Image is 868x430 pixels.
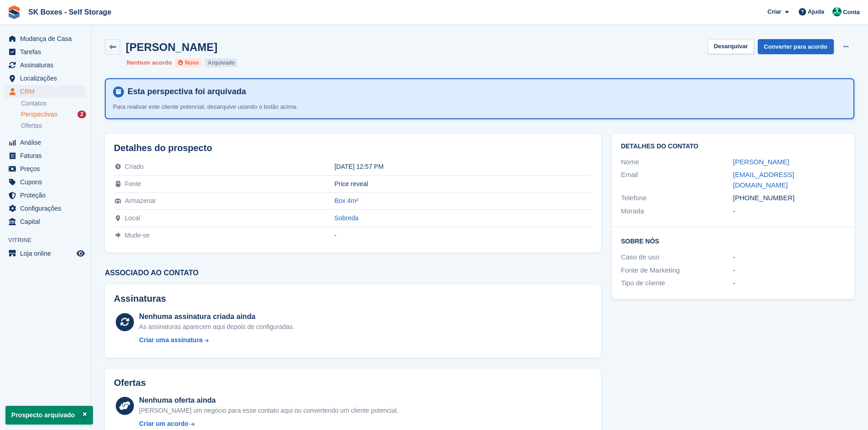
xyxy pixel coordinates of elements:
a: menu [5,202,86,215]
a: [PERSON_NAME] [733,158,789,166]
span: Ofertas [21,121,42,130]
a: Box 4m² [334,197,358,204]
div: - [733,265,845,276]
div: Telefone [621,193,733,203]
a: menu [5,215,86,228]
span: Criado [125,163,144,170]
a: Perspectivas 2 [21,110,86,119]
span: Faturas [20,149,75,162]
h2: [PERSON_NAME] [126,41,217,53]
span: Cupons [20,176,75,188]
span: Análise [20,136,75,149]
div: Fonte de Marketing [621,265,733,276]
a: menu [5,247,86,260]
a: SK Boxes - Self Storage [25,5,115,20]
span: Capital [20,215,75,228]
div: Nome [621,157,733,167]
div: - [733,206,845,217]
div: Criar uma assinatura [139,335,202,345]
span: CRM [20,85,75,98]
h4: Esta perspectiva foi arquivada [124,86,846,97]
p: Prospecto arquivado [5,406,93,425]
a: Contatos [21,99,86,108]
a: Criar uma assinatura [139,335,294,345]
li: Arquivado [205,58,237,67]
img: SK Boxes - Comercial [832,7,842,16]
span: Preços [20,162,75,175]
span: Vitrine [8,236,91,245]
div: As assinaturas aparecem aqui depois de configuradas. [139,322,294,332]
span: Perspectivas [21,110,57,119]
p: Para reativar este cliente potencial, desarquive usando o botão acima. [113,102,455,111]
a: Ofertas [21,121,86,131]
span: Ajuda [808,7,824,16]
span: Proteção [20,189,75,202]
div: Morada [621,206,733,217]
div: - [733,252,845,263]
span: Localizações [20,72,75,85]
div: Email [621,170,733,190]
a: menu [5,72,86,85]
div: - [334,232,592,239]
div: Criar um acordo [139,419,188,429]
a: menu [5,46,86,58]
div: Caso de uso [621,252,733,263]
a: Criar um acordo [139,419,398,429]
div: Nenhuma oferta ainda [139,395,398,406]
a: [EMAIL_ADDRESS][DOMAIN_NAME] [733,171,794,189]
a: Loja de pré-visualização [75,248,86,259]
h2: Detalhes do contato [621,143,845,150]
div: Tipo de cliente [621,278,733,288]
span: Assinaturas [20,59,75,71]
div: Nenhuma assinatura criada ainda [139,311,294,322]
a: menu [5,162,86,175]
h3: Associado ao contato [105,269,601,277]
h2: Sobre Nós [621,236,845,245]
span: Criar [767,7,781,16]
span: Loja online [20,247,75,260]
div: Price reveal [334,180,592,187]
span: Configurações [20,202,75,215]
span: Conta [843,8,860,17]
div: [DATE] 12:57 PM [334,163,592,170]
div: 2 [77,111,86,118]
div: [PERSON_NAME] um negócio para esse contato aqui ou convertendo um cliente potencial. [139,406,398,415]
img: stora-icon-8386f47178a22dfd0bd8f6a31ec36ba5ce8667c1dd55bd0f319d3a0aa187defe.svg [7,5,21,19]
span: Fonte [125,180,141,187]
a: menu [5,85,86,98]
span: Mude-se [125,232,149,239]
a: menu [5,149,86,162]
h2: Assinaturas [114,293,592,304]
li: Novo [175,58,201,67]
span: Armazenar [125,197,156,204]
span: Local [125,214,140,222]
a: menu [5,136,86,149]
span: Mudança de Casa [20,32,75,45]
a: menu [5,189,86,202]
li: Nenhum acordo [127,58,172,67]
h2: Ofertas [114,378,146,388]
a: Sobreda [334,214,359,222]
h2: Detalhes do prospecto [114,143,592,153]
a: menu [5,32,86,45]
button: Desarquivar [708,39,754,54]
span: Tarefas [20,46,75,58]
a: menu [5,59,86,71]
div: [PHONE_NUMBER] [733,193,845,203]
a: Converter para acordo [758,39,834,54]
div: - [733,278,845,288]
a: menu [5,176,86,188]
